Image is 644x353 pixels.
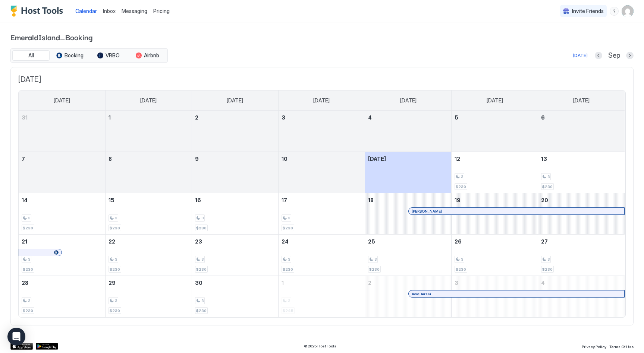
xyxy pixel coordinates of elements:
[10,343,33,350] a: App Store
[109,280,116,286] span: 29
[452,276,538,317] td: October 3, 2025
[306,90,337,111] a: Wednesday
[192,193,278,235] td: September 16, 2025
[195,238,202,245] span: 23
[19,111,105,124] a: August 31, 2025
[153,8,170,15] span: Pricing
[109,156,112,162] span: 8
[19,235,105,276] td: September 21, 2025
[455,197,461,203] span: 19
[106,111,192,124] a: September 1, 2025
[110,267,120,272] span: $230
[452,152,538,193] td: September 12, 2025
[105,152,192,193] td: September 8, 2025
[538,111,625,124] a: September 6, 2025
[196,308,207,313] span: $230
[279,235,365,248] a: September 24, 2025
[313,97,330,104] span: [DATE]
[192,276,278,317] td: September 30, 2025
[279,276,365,290] a: October 1, 2025
[7,328,25,346] div: Open Intercom Messenger
[538,193,625,235] td: September 20, 2025
[106,52,120,59] span: VRBO
[412,292,431,296] span: Aviv Berssi
[279,152,365,166] a: September 10, 2025
[412,209,621,214] div: [PERSON_NAME]
[19,193,105,207] a: September 14, 2025
[110,308,120,313] span: $230
[19,276,105,317] td: September 28, 2025
[65,52,84,59] span: Booking
[279,193,365,207] a: September 17, 2025
[10,6,66,17] div: Host Tools Logo
[23,226,33,230] span: $230
[573,97,590,104] span: [DATE]
[192,111,278,152] td: September 2, 2025
[106,193,192,207] a: September 15, 2025
[110,226,120,230] span: $230
[538,152,625,193] td: September 13, 2025
[278,111,365,152] td: September 3, 2025
[278,193,365,235] td: September 17, 2025
[374,257,377,262] span: 3
[365,111,452,152] td: September 4, 2025
[192,111,278,124] a: September 2, 2025
[36,343,58,350] div: Google Play Store
[115,216,117,220] span: 3
[115,257,117,262] span: 3
[106,235,192,248] a: September 22, 2025
[105,235,192,276] td: September 22, 2025
[455,156,460,162] span: 12
[192,235,278,276] td: September 23, 2025
[452,276,538,290] a: October 3, 2025
[542,267,553,272] span: $230
[282,114,285,121] span: 3
[282,238,289,245] span: 24
[541,197,548,203] span: 20
[452,152,538,166] a: September 12, 2025
[192,276,278,290] a: September 30, 2025
[541,156,547,162] span: 13
[19,111,105,152] td: August 31, 2025
[452,111,538,152] td: September 5, 2025
[105,111,192,152] td: September 1, 2025
[219,90,251,111] a: Tuesday
[283,226,293,230] span: $230
[133,90,164,111] a: Monday
[201,216,204,220] span: 3
[368,197,374,203] span: 18
[595,52,602,59] button: Previous month
[122,8,147,14] span: Messaging
[23,267,33,272] span: $230
[368,114,372,121] span: 4
[46,90,78,111] a: Sunday
[538,276,625,290] a: October 4, 2025
[610,7,619,16] div: menu
[573,52,588,59] div: [DATE]
[393,90,424,111] a: Thursday
[192,152,278,166] a: September 9, 2025
[129,50,166,61] button: Airbnb
[538,276,625,317] td: October 4, 2025
[538,235,625,248] a: September 27, 2025
[547,257,550,262] span: 3
[122,7,147,15] a: Messaging
[282,280,284,286] span: 1
[541,238,548,245] span: 27
[109,114,111,121] span: 1
[365,235,451,248] a: September 25, 2025
[201,298,204,303] span: 3
[22,280,28,286] span: 28
[538,152,625,166] a: September 13, 2025
[626,52,634,59] button: Next month
[365,276,451,290] a: October 2, 2025
[582,342,606,350] a: Privacy Policy
[28,257,30,262] span: 3
[622,5,634,17] div: User profile
[75,8,97,14] span: Calendar
[542,184,553,189] span: $230
[103,7,116,15] a: Inbox
[192,235,278,248] a: September 23, 2025
[23,308,33,313] span: $230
